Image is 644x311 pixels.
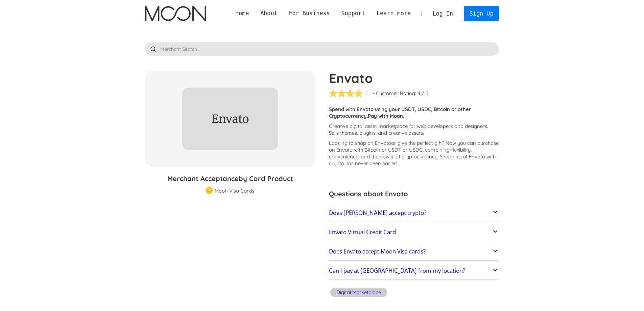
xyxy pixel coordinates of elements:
div: Learn more [371,9,416,18]
div: Digital Marketplace [336,289,381,296]
input: Merchant Search ... [145,42,499,56]
a: Does [PERSON_NAME] accept crypto? [329,206,499,220]
h3: Questions about Envato [329,189,499,199]
span: by Card Product [239,174,293,183]
a: Digital Marketplace [329,287,388,300]
a: Home [230,9,255,18]
img: Moon Logo [145,6,206,21]
h2: Can I pay at [GEOGRAPHIC_DATA] from my location? [329,267,465,274]
a: Envato Virtual Credit Card [329,225,499,239]
h2: Does [PERSON_NAME] accept crypto? [329,209,426,216]
div: For Business [289,9,330,18]
h2: Envato Virtual Credit Card [329,229,396,236]
div: Envato [192,113,268,125]
p: Spend with Envato using your USDT, USDC, Bitcoin or other Cryptocurrency. [329,106,499,119]
a: Sign Up [464,6,499,21]
a: home [145,6,206,21]
div: 4 [418,90,420,97]
span: or give the perfect gift [391,140,442,146]
a: Does Envato accept Moon Visa cards? [329,244,499,259]
div: About [255,9,283,18]
div: Support [341,9,365,18]
a: Log In [427,6,459,21]
div: Support [336,9,371,18]
div: - Customer Rating: [373,90,416,97]
div: Learn more [377,9,411,18]
p: Looking to shop on Envato ? Now you can purchase on Envato with Bitcoin or USDT or USDC, combinin... [329,140,499,167]
div: Moon Visa Cards [215,187,254,194]
div: / 5 [422,90,428,97]
p: Creative digital asset marketplace for web developers and designers. Sells themes, plugins, and c... [329,123,499,136]
div: For Business [283,9,336,18]
strong: Pay with Moon. [368,113,404,119]
h2: Does Envato accept Moon Visa cards? [329,248,426,255]
div: About [260,9,278,18]
h3: Merchant Acceptance [145,174,315,184]
h1: Envato [329,71,499,86]
a: Can I pay at [GEOGRAPHIC_DATA] from my location? [329,264,499,278]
